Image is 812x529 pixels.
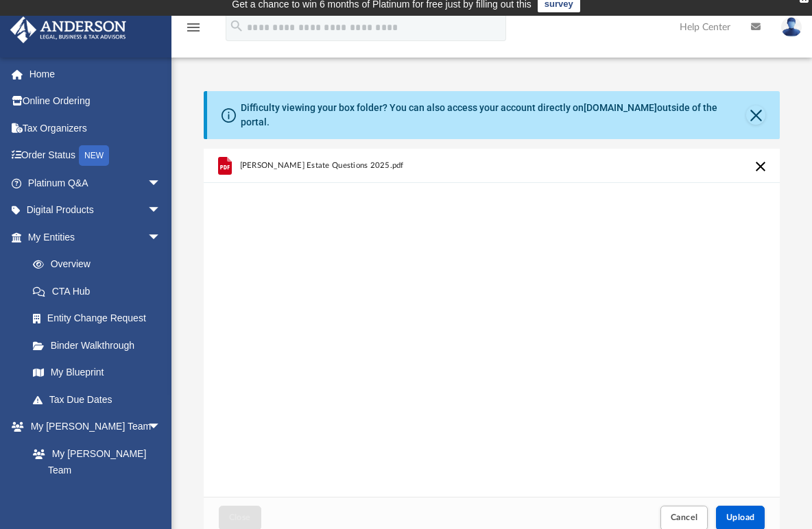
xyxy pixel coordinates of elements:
i: menu [185,19,202,36]
span: Upload [726,513,755,521]
span: Cancel [671,513,698,521]
a: Entity Change Request [19,305,182,332]
a: [DOMAIN_NAME] [584,102,657,113]
span: arrow_drop_down [147,169,175,197]
a: Online Ordering [10,88,182,115]
div: grid [204,149,780,497]
a: Tax Due Dates [19,386,182,413]
a: Digital Productsarrow_drop_down [10,197,182,224]
span: arrow_drop_down [147,197,175,225]
a: My Entitiesarrow_drop_down [10,223,182,251]
button: Close [746,106,765,125]
a: Home [10,60,182,88]
span: arrow_drop_down [147,413,175,441]
span: Close [229,513,251,521]
a: My Blueprint [19,359,175,386]
div: Difficulty viewing your box folder? You can also access your account directly on outside of the p... [241,101,747,130]
a: Binder Walkthrough [19,332,182,359]
div: NEW [79,145,109,166]
span: arrow_drop_down [147,223,175,251]
a: menu [185,26,202,36]
a: CTA Hub [19,278,182,305]
a: Tax Organizers [10,114,182,142]
img: User Pic [781,17,802,37]
span: [PERSON_NAME] Estate Questions 2025.pdf [239,161,403,170]
button: Cancel this upload [752,158,769,175]
a: My [PERSON_NAME] Team [19,440,168,484]
a: Order StatusNEW [10,142,182,170]
img: Anderson Advisors Platinum Portal [6,16,130,43]
a: Overview [19,251,182,278]
i: search [229,19,244,34]
a: My [PERSON_NAME] Teamarrow_drop_down [10,413,175,441]
a: Platinum Q&Aarrow_drop_down [10,169,182,197]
